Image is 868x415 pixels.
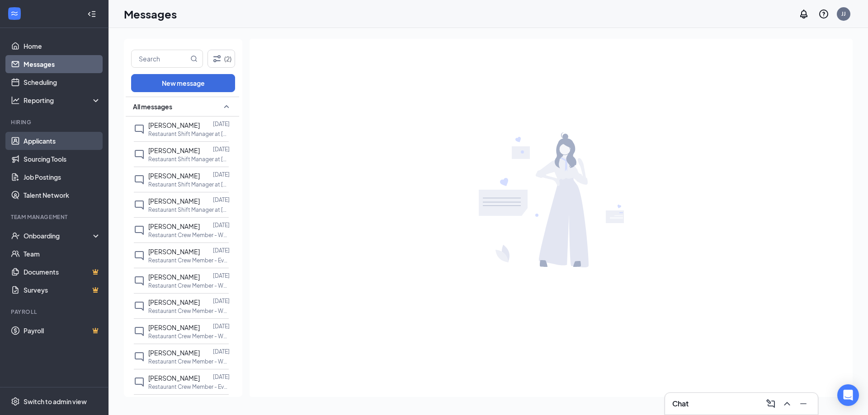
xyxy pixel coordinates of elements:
[221,101,232,112] svg: SmallChevronUp
[148,121,200,129] span: [PERSON_NAME]
[780,396,794,411] button: ChevronUp
[148,146,200,154] span: [PERSON_NAME]
[148,349,200,357] span: [PERSON_NAME]
[11,397,20,406] svg: Settings
[24,263,101,281] a: DocumentsCrown
[10,9,19,18] svg: WorkstreamLogo
[24,150,101,168] a: Sourcing Tools
[24,73,101,91] a: Scheduling
[841,10,846,18] div: JJ
[764,396,778,411] button: ComposeMessage
[148,247,200,256] span: [PERSON_NAME]
[148,323,200,331] span: [PERSON_NAME]
[24,132,101,150] a: Applicants
[208,50,235,68] button: Filter (2)
[11,231,20,240] svg: UserCheck
[212,53,222,64] svg: Filter
[213,247,230,254] p: [DATE]
[134,174,145,185] svg: ChatInactive
[24,322,101,340] a: PayrollCrown
[11,308,99,316] div: Payroll
[134,225,145,236] svg: ChatInactive
[148,231,230,239] p: Restaurant Crew Member - Weekday Shifts at [GEOGRAPHIC_DATA]
[132,50,189,67] input: Search
[134,124,145,135] svg: ChatInactive
[24,281,101,299] a: SurveysCrown
[134,200,145,210] svg: ChatInactive
[11,213,99,221] div: Team Management
[24,37,101,55] a: Home
[24,186,101,204] a: Talent Network
[131,74,235,92] button: New message
[213,322,230,330] p: [DATE]
[148,155,230,163] p: Restaurant Shift Manager at [GEOGRAPHIC_DATA]
[837,384,859,406] div: Open Intercom Messenger
[24,231,93,240] div: Onboarding
[148,358,230,365] p: Restaurant Crew Member - Weekday Shifts at [GEOGRAPHIC_DATA]
[24,245,101,263] a: Team
[213,221,230,229] p: [DATE]
[148,383,230,391] p: Restaurant Crew Member - Evening Shifts at [GEOGRAPHIC_DATA]
[134,377,145,387] svg: ChatInactive
[213,297,230,305] p: [DATE]
[148,298,200,306] span: [PERSON_NAME]
[213,196,230,204] p: [DATE]
[213,171,230,178] p: [DATE]
[24,168,101,186] a: Job Postings
[134,326,145,337] svg: ChatInactive
[190,55,198,62] svg: MagnifyingGlass
[148,130,230,138] p: Restaurant Shift Manager at [GEOGRAPHIC_DATA]
[672,399,689,409] h3: Chat
[134,301,145,312] svg: ChatInactive
[148,332,230,340] p: Restaurant Crew Member - Weekday Shifts at [GEOGRAPHIC_DATA]
[148,374,200,382] span: [PERSON_NAME]
[134,351,145,362] svg: ChatInactive
[87,9,96,19] svg: Collapse
[24,397,87,406] div: Switch to admin view
[213,120,230,128] p: [DATE]
[24,55,101,73] a: Messages
[213,348,230,355] p: [DATE]
[148,256,230,264] p: Restaurant Crew Member - Evening Shifts at [GEOGRAPHIC_DATA]
[148,222,200,230] span: [PERSON_NAME]
[11,96,20,105] svg: Analysis
[24,96,101,105] div: Reporting
[134,275,145,286] svg: ChatInactive
[124,6,177,22] h1: Messages
[148,307,230,315] p: Restaurant Crew Member - Weekday Shifts at [GEOGRAPHIC_DATA]
[134,250,145,261] svg: ChatInactive
[798,9,809,19] svg: Notifications
[134,149,145,160] svg: ChatInactive
[11,118,99,126] div: Hiring
[148,172,200,180] span: [PERSON_NAME]
[148,282,230,289] p: Restaurant Crew Member - Weekday Shifts at [GEOGRAPHIC_DATA]
[213,145,230,153] p: [DATE]
[798,398,809,409] svg: Minimize
[796,396,811,411] button: Minimize
[213,272,230,280] p: [DATE]
[213,373,230,381] p: [DATE]
[782,398,793,409] svg: ChevronUp
[765,398,776,409] svg: ComposeMessage
[818,9,829,19] svg: QuestionInfo
[148,181,230,188] p: Restaurant Shift Manager at [GEOGRAPHIC_DATA]
[148,197,200,205] span: [PERSON_NAME]
[148,206,230,214] p: Restaurant Shift Manager at [GEOGRAPHIC_DATA]
[148,273,200,281] span: [PERSON_NAME]
[133,102,172,111] span: All messages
